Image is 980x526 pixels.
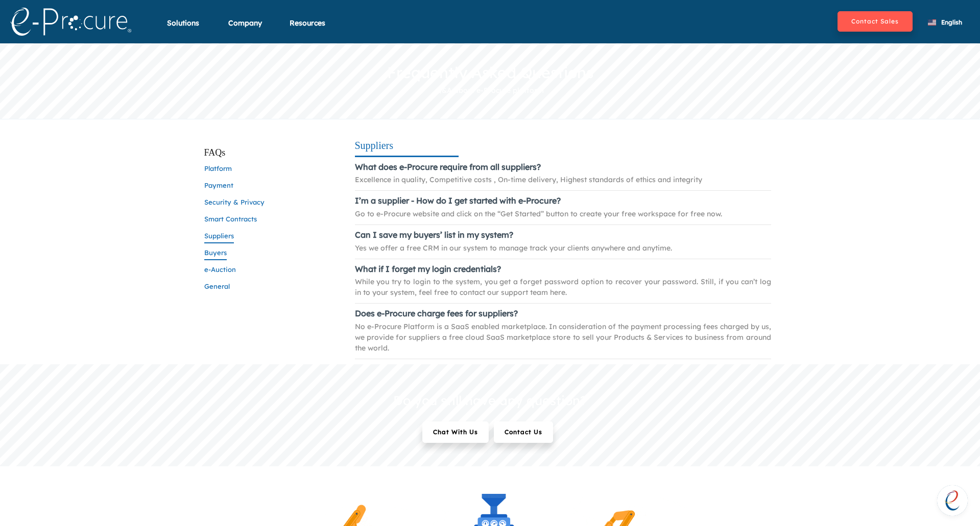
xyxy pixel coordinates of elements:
[355,321,771,354] p: No e-Procure Platform is a SaaS enabled marketplace. In consideration of the payment processing f...
[167,18,199,41] div: Solutions
[355,309,771,319] h1: Does e-Procure charge fees for suppliers?
[355,209,771,219] p: Go to e-Procure website and click on the “Get Started” button to create your free workspace for f...
[941,18,962,26] span: English
[290,18,325,41] div: Resources
[355,196,771,206] h1: I’m a supplier - How do I get started with e-Procure?
[204,265,236,273] span: e-Auction
[422,421,489,443] button: Chat With Us
[204,148,340,158] div: FAQs
[355,162,771,172] h1: What does e-Procure require from all suppliers?
[355,230,771,240] h1: Can I save my buyers’ list in my system?
[10,8,131,36] img: logo
[355,138,459,157] div: Suppliers
[355,243,771,254] p: Yes we offer a free CRM in our system to manage track your clients anywhere and anytime.
[355,174,771,185] p: Excellence in quality, Competitive costs , On-time delivery, Highest standards of ethics and inte...
[838,11,913,32] button: Contact Sales
[204,181,233,189] span: Payment
[355,264,771,274] h1: What if I forget my login credentials?
[204,164,232,172] span: Platform
[228,18,262,41] div: Company
[204,248,227,260] span: Buyers
[355,277,771,298] p: While you try to login to the system, you get a forget password option to recover your password. ...
[387,64,593,81] h1: Frequently Asked Questions
[204,282,230,290] span: General
[494,421,553,443] button: Contact Us
[204,232,234,243] span: Suppliers
[204,215,257,223] span: Smart Contracts
[937,485,968,516] div: Open chat
[494,427,558,436] a: Contact Us
[204,198,265,206] span: Security & Privacy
